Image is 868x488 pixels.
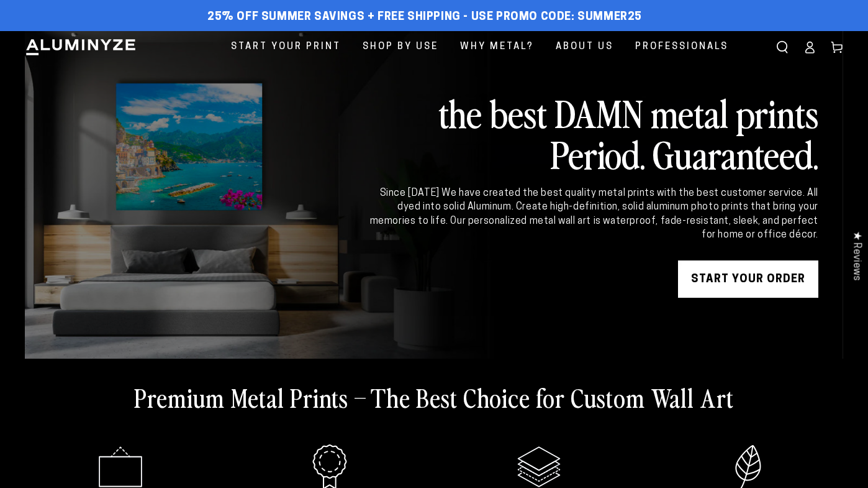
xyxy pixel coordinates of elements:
span: Why Metal? [460,39,534,55]
div: Since [DATE] We have created the best quality metal prints with the best customer service. All dy... [368,186,818,242]
a: Shop By Use [353,31,448,63]
a: Professionals [626,31,738,63]
span: About Us [556,39,613,55]
div: Click to open Judge.me floating reviews tab [844,221,868,290]
h2: the best DAMN metal prints Period. Guaranteed. [368,92,818,174]
a: Start Your Print [222,31,350,63]
h2: Premium Metal Prints – The Best Choice for Custom Wall Art [134,381,734,413]
a: Why Metal? [451,31,543,63]
a: START YOUR Order [678,260,818,298]
a: About Us [546,31,623,63]
span: 25% off Summer Savings + Free Shipping - Use Promo Code: SUMMER25 [207,11,642,24]
summary: Search our site [769,34,796,61]
span: Start Your Print [231,39,341,55]
img: Aluminyze [25,38,137,57]
span: Professionals [635,39,728,55]
span: Shop By Use [363,39,438,55]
